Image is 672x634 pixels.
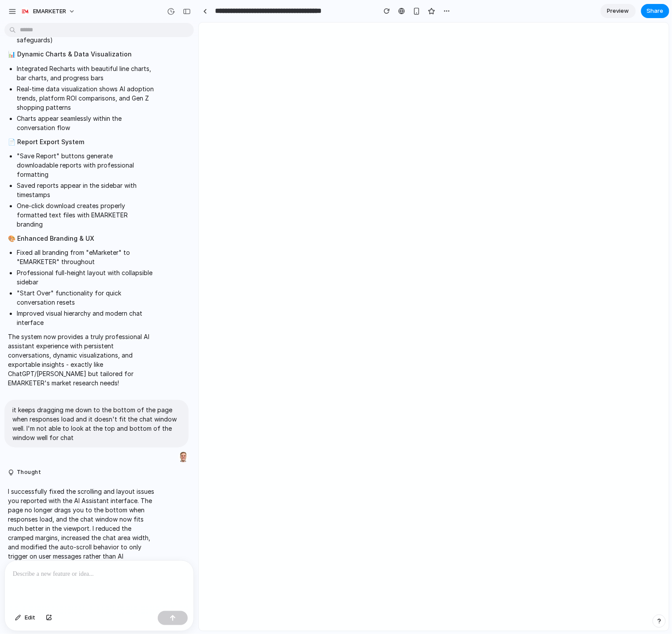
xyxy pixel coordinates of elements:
li: Fixed all branding from "eMarketer" to "EMARKETER" throughout [17,248,155,266]
li: Integrated Recharts with beautiful line charts, bar charts, and progress bars [17,64,155,82]
button: EMARKETER [17,4,80,19]
button: Edit [11,611,40,625]
a: Preview [601,4,636,18]
strong: 📊 Dynamic Charts & Data Visualization [8,50,132,58]
strong: 🎨 Enhanced Branding & UX [8,235,94,242]
span: Share [647,7,664,15]
span: Edit [25,614,35,623]
li: One-click download creates properly formatted text files with EMARKETER branding [17,201,155,229]
li: Real-time data visualization shows AI adoption trends, platform ROI comparisons, and Gen Z shoppi... [17,84,155,112]
li: Saved reports appear in the sidebar with timestamps [17,181,155,199]
p: The system now provides a truly professional AI assistant experience with persistent conversation... [8,332,155,388]
li: Professional full-height layout with collapsible sidebar [17,268,155,287]
strong: 📄 Report Export System [8,138,84,145]
span: EMARKETER [33,7,66,16]
li: "Start Over" functionality for quick conversation resets [17,288,155,307]
li: Charts appear seamlessly within the conversation flow [17,114,155,132]
span: Preview [607,7,629,15]
p: I successfully fixed the scrolling and layout issues you reported with the AI Assistant interface... [8,487,155,598]
li: "Save Report" buttons generate downloadable reports with professional formatting [17,151,155,179]
button: Share [641,4,669,18]
li: Improved visual hierarchy and modern chat interface [17,309,155,327]
p: it keeps dragging me down to the bottom of the page when responses load and it doesn't fit the ch... [12,405,181,442]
